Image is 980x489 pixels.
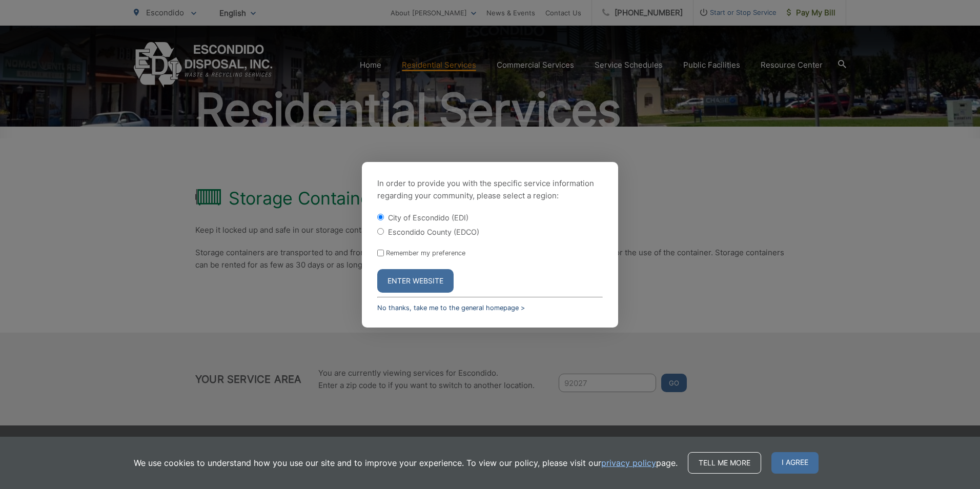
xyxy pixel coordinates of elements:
[601,457,656,469] a: privacy policy
[377,304,525,312] a: No thanks, take me to the general homepage >
[134,457,678,469] p: We use cookies to understand how you use our site and to improve your experience. To view our pol...
[386,249,465,257] label: Remember my preference
[388,213,468,222] label: City of Escondido (EDI)
[771,452,819,474] span: I agree
[688,452,761,474] a: Tell me more
[388,228,479,236] label: Escondido County (EDCO)
[377,177,603,202] p: In order to provide you with the specific service information regarding your community, please se...
[377,269,454,293] button: Enter Website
